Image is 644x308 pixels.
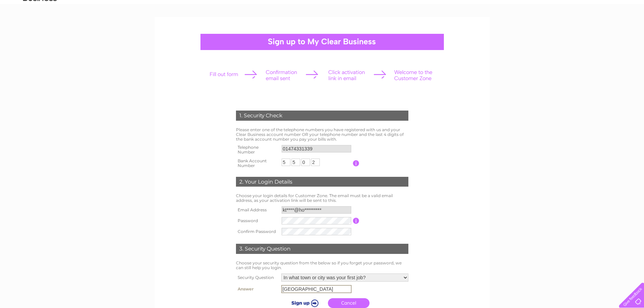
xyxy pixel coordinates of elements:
a: Water [549,29,562,34]
a: Telecoms [585,29,605,34]
a: 0333 014 3131 [517,3,563,12]
a: Cancel [328,298,369,308]
img: logo.png [23,18,57,38]
div: 3. Security Question [236,244,408,254]
a: Energy [566,29,581,34]
th: Bank Account Number [234,157,280,170]
a: Blog [610,29,619,34]
div: Clear Business is a trading name of Verastar Limited (registered in [GEOGRAPHIC_DATA] No. 3667643... [163,4,482,33]
div: 2. Your Login Details [236,177,408,187]
th: Email Address [234,205,280,215]
td: Please enter one of the telephone numbers you have registered with us and your Clear Business acc... [234,126,410,143]
input: Information [353,160,359,166]
th: Password [234,215,280,226]
th: Confirm Password [234,226,280,237]
td: Choose your security question from the below so if you forget your password, we can still help yo... [234,259,410,272]
td: Choose your login details for Customer Zone. The email must be a valid email address, as your act... [234,192,410,205]
div: 1. Security Check [236,111,408,121]
a: Contact [623,29,640,34]
input: Information [353,218,359,224]
input: Submit [283,298,325,308]
th: Telephone Number [234,143,280,157]
th: Answer [234,283,280,295]
th: Security Question [234,272,280,283]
